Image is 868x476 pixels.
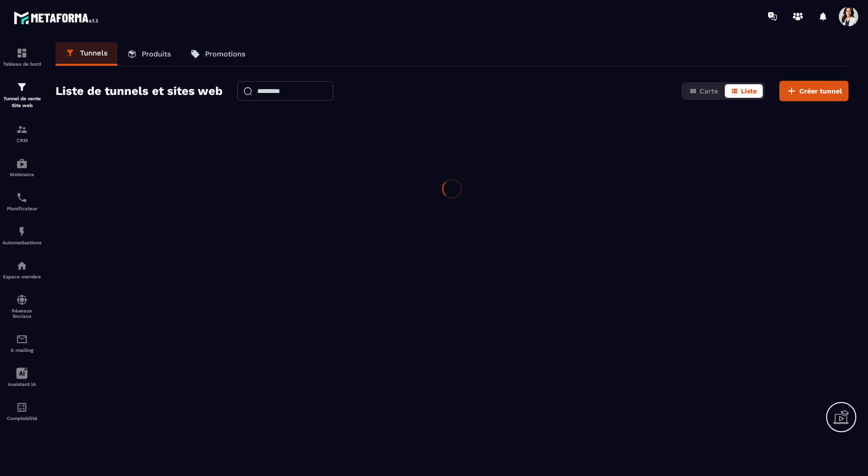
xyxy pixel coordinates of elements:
button: Créer tunnel [779,81,849,101]
p: Webinaire [2,172,41,177]
a: Produits [117,42,181,66]
img: email [16,333,28,345]
a: automationsautomationsEspace membre [2,253,41,287]
button: Liste [725,84,763,98]
a: automationsautomationsWebinaire [2,150,41,184]
p: Comptabilité [2,416,41,421]
p: Tunnel de vente Site web [2,95,41,109]
img: formation [16,124,28,135]
p: Assistant IA [2,382,41,387]
a: accountantaccountantComptabilité [2,394,41,428]
p: Tableau de bord [2,61,41,67]
img: automations [16,260,28,272]
a: Assistant IA [2,360,41,394]
p: Automatisations [2,240,41,245]
p: Réseaux Sociaux [2,308,41,319]
img: automations [16,226,28,238]
a: formationformationTableau de bord [2,40,41,74]
img: automations [16,158,28,169]
button: Carte [683,84,724,98]
a: Tunnels [56,42,117,66]
h2: Liste de tunnels et sites web [56,81,223,101]
p: CRM [2,138,41,143]
span: Carte [699,87,718,95]
p: Tunnels [80,49,108,57]
a: formationformationTunnel de vente Site web [2,74,41,116]
img: scheduler [16,192,28,203]
img: social-network [16,294,28,306]
span: Liste [741,87,757,95]
a: formationformationCRM [2,116,41,150]
img: formation [16,81,28,93]
p: Planificateur [2,206,41,211]
a: emailemailE-mailing [2,326,41,360]
p: Promotions [205,50,245,58]
a: social-networksocial-networkRéseaux Sociaux [2,287,41,326]
a: automationsautomationsAutomatisations [2,219,41,253]
a: schedulerschedulerPlanificateur [2,184,41,219]
a: Promotions [181,42,255,66]
p: Produits [142,50,171,58]
img: formation [16,47,28,59]
p: Espace membre [2,274,41,279]
p: E-mailing [2,348,41,353]
img: logo [14,9,101,27]
span: Créer tunnel [799,86,842,96]
img: accountant [16,402,28,413]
